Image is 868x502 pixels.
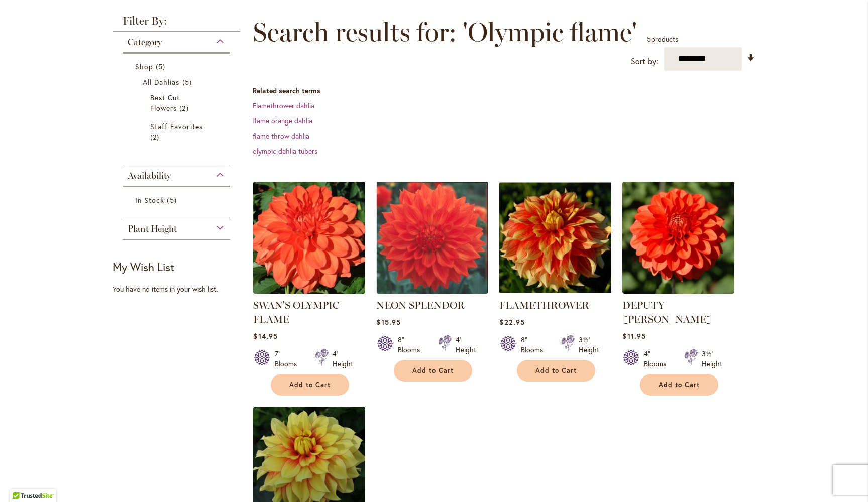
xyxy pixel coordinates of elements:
[376,286,488,296] a: Neon Splendor
[517,360,595,382] button: Add to Cart
[394,360,472,382] button: Add to Cart
[253,86,755,96] dt: Related search terms
[271,374,349,396] button: Add to Cart
[253,299,339,325] a: SWAN'S OLYMPIC FLAME
[499,317,524,327] span: $22.95
[579,335,599,355] div: 3½' Height
[150,93,180,113] span: Best Cut Flowers
[275,349,303,369] div: 7" Blooms
[499,299,589,311] a: FLAMETHROWER
[499,182,611,294] img: FLAMETHROWER
[156,61,168,72] span: 5
[535,366,577,375] span: Add to Cart
[253,146,317,156] a: olympic dahlia tubers
[128,223,177,234] span: Plant Height
[150,121,203,131] span: Staff Favorites
[253,331,277,341] span: $14.95
[647,31,678,47] p: products
[253,17,637,47] span: Search results for: 'Olympic flame'
[135,61,220,72] a: Shop
[150,92,205,113] a: Best Cut Flowers
[150,132,162,142] span: 2
[333,349,353,369] div: 4' Height
[622,331,645,341] span: $11.95
[640,374,718,396] button: Add to Cart
[182,77,194,87] span: 5
[135,195,220,205] a: In Stock 5
[412,366,454,375] span: Add to Cart
[251,179,368,296] img: Swan's Olympic Flame
[113,260,174,274] strong: My Wish List
[499,286,611,296] a: FLAMETHROWER
[398,335,426,355] div: 8" Blooms
[521,335,549,355] div: 8" Blooms
[659,381,700,389] span: Add to Cart
[253,116,312,125] a: flame orange dahlia
[113,16,240,32] strong: Filter By:
[253,286,365,296] a: Swan's Olympic Flame
[376,182,488,294] img: Neon Splendor
[128,170,171,181] span: Availability
[647,34,651,44] span: 5
[8,466,36,494] iframe: Launch Accessibility Center
[253,131,309,141] a: flame throw dahlia
[289,381,331,389] span: Add to Cart
[253,101,314,110] a: Flamethrower dahlia
[644,349,672,369] div: 4" Blooms
[622,286,734,296] a: DEPUTY BOB
[167,195,179,205] span: 5
[150,121,205,142] a: Staff Favorites
[143,77,212,87] a: All Dahlias
[179,103,191,113] span: 2
[113,284,247,294] div: You have no items in your wish list.
[376,317,400,327] span: $15.95
[622,299,712,325] a: DEPUTY [PERSON_NAME]
[135,195,164,205] span: In Stock
[622,182,734,294] img: DEPUTY BOB
[143,77,180,87] span: All Dahlias
[631,52,658,71] label: Sort by:
[128,37,162,48] span: Category
[376,299,465,311] a: NEON SPLENDOR
[702,349,722,369] div: 3½' Height
[135,62,153,71] span: Shop
[456,335,476,355] div: 4' Height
